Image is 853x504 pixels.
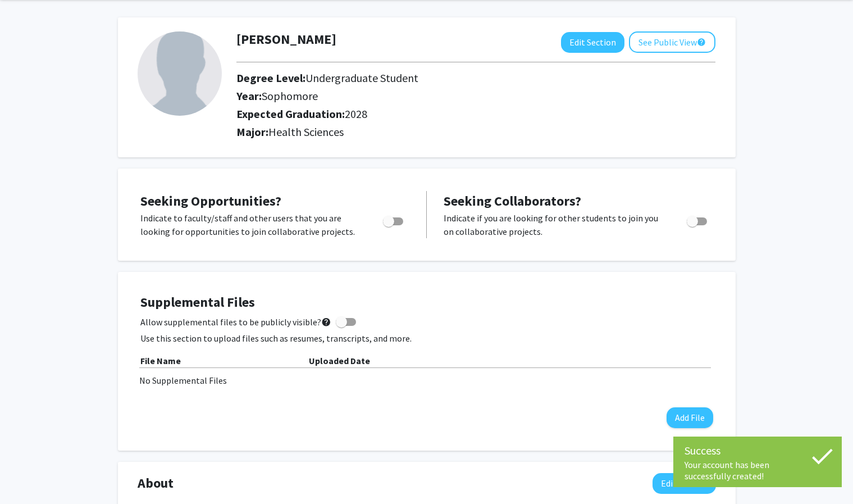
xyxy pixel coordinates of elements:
[138,473,174,493] span: About
[321,315,331,329] mat-icon: help
[236,31,336,48] h1: [PERSON_NAME]
[140,355,181,366] b: File Name
[629,31,715,53] button: See Public View
[685,442,831,459] div: Success
[345,107,367,121] span: 2028
[685,459,831,482] div: Your account has been successfully created!
[268,125,344,139] span: Health Sciences
[378,211,409,228] div: Toggle
[236,107,664,121] h2: Expected Graduation:
[697,35,706,49] mat-icon: help
[8,453,48,496] iframe: Chat
[667,407,713,428] button: Add File
[140,211,362,238] p: Indicate to faculty/staff and other users that you are looking for opportunities to join collabor...
[561,32,624,53] button: Edit Section
[140,294,713,311] h4: Supplemental Files
[236,89,664,103] h2: Year:
[236,71,664,85] h2: Degree Level:
[309,355,370,366] b: Uploaded Date
[305,71,418,85] span: Undergraduate Student
[236,125,715,139] h2: Major:
[140,192,281,210] span: Seeking Opportunities?
[444,211,665,238] p: Indicate if you are looking for other students to join you on collaborative projects.
[140,315,331,329] span: Allow supplemental files to be publicly visible?
[444,192,581,210] span: Seeking Collaborators?
[682,211,713,228] div: Toggle
[140,332,713,345] p: Use this section to upload files such as resumes, transcripts, and more.
[139,374,714,387] div: No Supplemental Files
[262,89,318,103] span: Sophomore
[138,31,222,116] img: Profile Picture
[653,473,716,494] button: Edit About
